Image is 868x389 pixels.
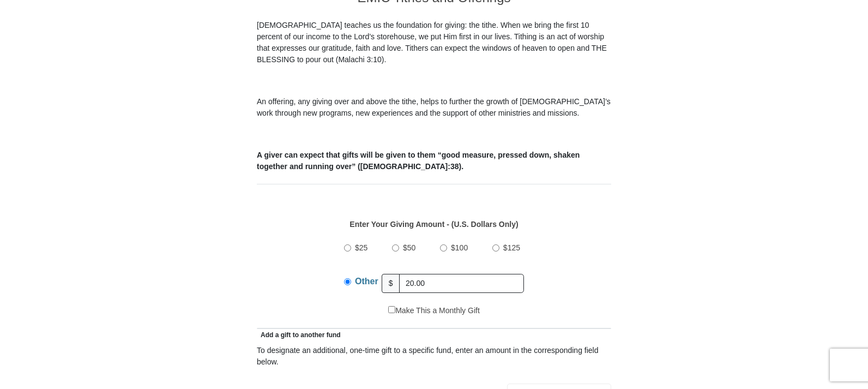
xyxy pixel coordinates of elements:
[399,274,524,293] input: Other Amount
[257,345,611,368] div: To designate an additional, one-time gift to a specific fund, enter an amount in the correspondin...
[388,306,395,313] input: Make This a Monthly Gift
[382,274,400,293] span: $
[349,220,518,229] strong: Enter Your Giving Amount - (U.S. Dollars Only)
[388,305,480,316] label: Make This a Monthly Gift
[503,243,520,252] span: $125
[403,243,415,252] span: $50
[257,331,341,339] span: Add a gift to another fund
[257,96,611,119] p: An offering, any giving over and above the tithe, helps to further the growth of [DEMOGRAPHIC_DAT...
[355,277,378,286] span: Other
[355,243,367,252] span: $25
[451,243,468,252] span: $100
[257,20,611,65] p: [DEMOGRAPHIC_DATA] teaches us the foundation for giving: the tithe. When we bring the first 10 pe...
[257,151,580,171] b: A giver can expect that gifts will be given to them “good measure, pressed down, shaken together ...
